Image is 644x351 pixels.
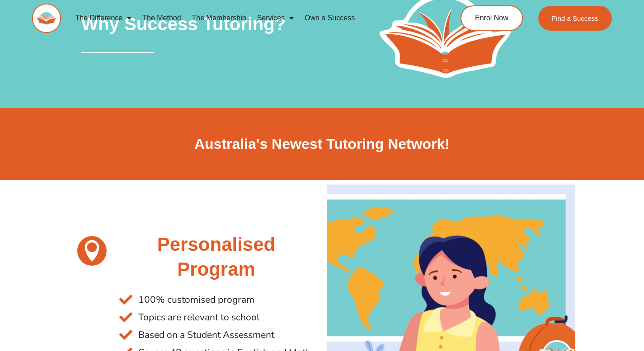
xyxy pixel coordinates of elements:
span: Enrol Now [475,14,508,22]
span: Find a Success [552,15,598,22]
h2: Personalised Program [119,232,313,282]
a: The Difference [70,8,137,28]
a: Own a Success [299,8,360,28]
span: 100% customised program [136,291,254,309]
a: Enrol Now [461,5,523,31]
a: Services [252,8,299,28]
span: Topics are relevant to school [136,309,259,326]
span: Based on a Student Assessment [136,326,274,344]
a: The Membership [187,8,252,28]
h2: Australia's Newest Tutoring Network! [69,135,575,154]
nav: Menu [70,8,428,28]
a: Find a Success [538,6,612,31]
a: The Method [137,8,186,28]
